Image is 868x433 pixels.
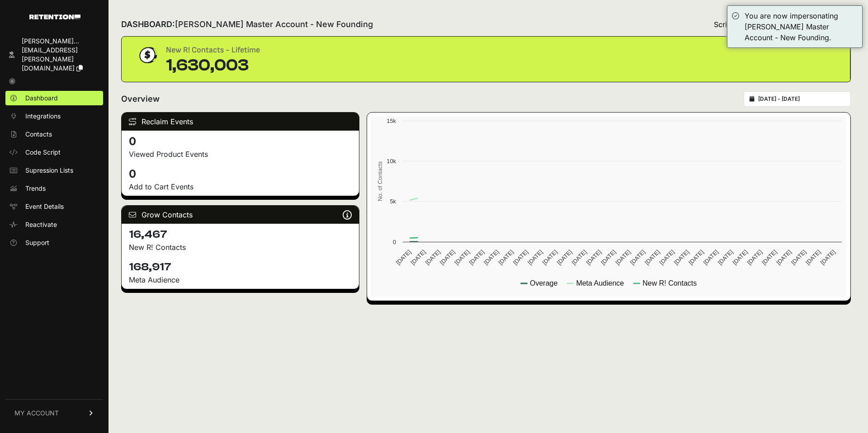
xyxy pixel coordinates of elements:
text: Meta Audience [576,279,624,287]
text: [DATE] [629,249,646,266]
text: No. of Contacts [377,161,384,201]
div: New R! Contacts - Lifetime [166,44,260,56]
a: Reactivate [5,217,103,232]
div: [PERSON_NAME]... [22,37,99,46]
text: [DATE] [702,249,720,266]
h2: DASHBOARD: [121,18,373,31]
a: Event Details [5,199,103,214]
a: Contacts [5,127,103,141]
div: Grow Contacts [122,206,359,224]
text: [DATE] [424,249,442,266]
div: 1,630,003 [166,56,260,75]
a: Support [5,235,103,250]
text: [DATE] [819,249,837,266]
text: [DATE] [614,249,632,266]
text: [DATE] [410,249,427,266]
div: Reclaim Events [122,113,359,131]
text: [DATE] [468,249,486,266]
text: Overage [530,279,557,287]
h4: 0 [129,167,352,181]
div: You are now impersonating [PERSON_NAME] Master Account - New Founding. [745,10,858,43]
a: Trends [5,181,103,196]
span: Dashboard [25,94,58,103]
text: [DATE] [790,249,807,266]
span: Support [25,238,49,247]
text: [DATE] [512,249,529,266]
a: [PERSON_NAME]... [EMAIL_ADDRESS][PERSON_NAME][DOMAIN_NAME] [5,34,103,75]
p: Viewed Product Events [129,149,352,160]
h4: 16,467 [129,227,352,242]
text: 10k [387,158,396,165]
span: [EMAIL_ADDRESS][PERSON_NAME][DOMAIN_NAME] [22,46,78,72]
a: MY ACCOUNT [5,399,103,427]
text: [DATE] [439,249,456,266]
text: New R! Contacts [643,279,697,287]
text: [DATE] [775,249,793,266]
text: [DATE] [556,249,573,266]
text: 0 [393,239,396,245]
h4: 168,917 [129,260,352,274]
text: [DATE] [658,249,676,266]
a: Supression Lists [5,163,103,178]
div: Meta Audience [129,274,352,285]
text: 5k [390,198,396,205]
text: [DATE] [746,249,764,266]
p: Add to Cart Events [129,181,352,192]
h4: 0 [129,134,352,149]
text: [DATE] [688,249,705,266]
text: [DATE] [731,249,749,266]
span: Supression Lists [25,166,73,175]
text: [DATE] [761,249,778,266]
img: dollar-coin-05c43ed7efb7bc0c12610022525b4bbbb207c7efeef5aecc26f025e68dcafac9.png [136,44,159,66]
text: [DATE] [644,249,661,266]
text: [DATE] [585,249,603,266]
text: [DATE] [483,249,500,266]
span: MY ACCOUNT [14,409,59,418]
text: [DATE] [599,249,617,266]
text: [DATE] [395,249,412,266]
span: Reactivate [25,220,57,229]
span: Trends [25,184,46,193]
h2: Overview [121,93,160,105]
a: Integrations [5,109,103,123]
a: Code Script [5,145,103,160]
span: Integrations [25,112,61,121]
text: [DATE] [527,249,544,266]
span: [PERSON_NAME] Master Account - New Founding [175,19,373,29]
text: [DATE] [541,249,559,266]
text: [DATE] [805,249,822,266]
span: Script status [714,19,757,30]
text: [DATE] [717,249,734,266]
text: [DATE] [497,249,515,266]
span: Event Details [25,202,64,211]
text: [DATE] [453,249,471,266]
text: 15k [387,118,396,124]
p: New R! Contacts [129,242,352,253]
a: Dashboard [5,91,103,105]
img: Retention.com [29,14,80,19]
span: Contacts [25,130,52,139]
text: [DATE] [673,249,690,266]
span: Code Script [25,148,61,157]
text: [DATE] [571,249,588,266]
